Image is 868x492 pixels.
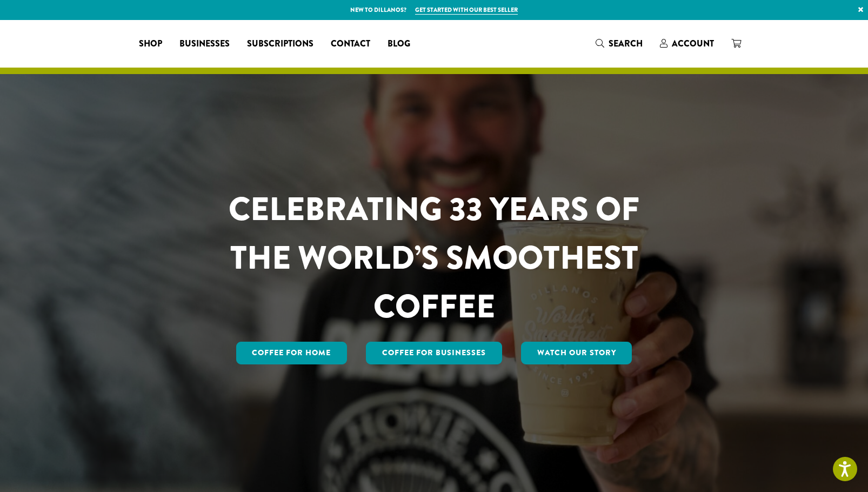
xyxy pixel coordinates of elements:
[130,35,171,52] a: Shop
[247,37,313,51] span: Subscriptions
[587,35,651,52] a: Search
[236,342,348,364] a: Coffee for Home
[415,5,518,15] a: Get started with our best seller
[366,342,502,364] a: Coffee For Businesses
[672,37,714,50] span: Account
[331,37,370,51] span: Contact
[197,185,671,331] h1: CELEBRATING 33 YEARS OF THE WORLD’S SMOOTHEST COFFEE
[609,37,643,50] span: Search
[521,342,632,364] a: Watch Our Story
[388,37,410,51] span: Blog
[139,37,162,51] span: Shop
[179,37,230,51] span: Businesses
